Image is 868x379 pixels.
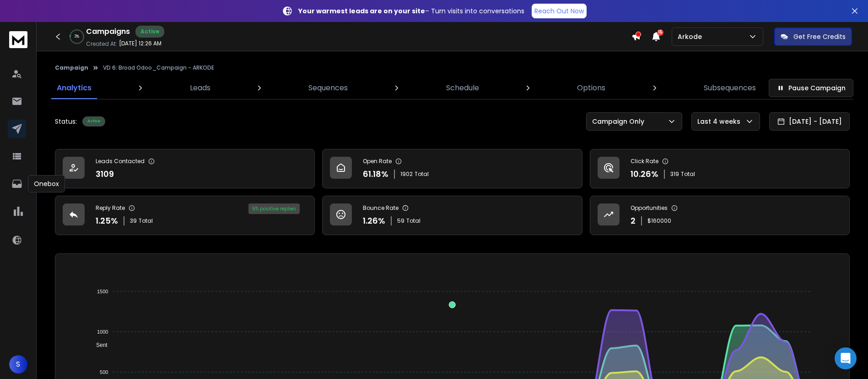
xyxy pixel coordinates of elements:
a: Open Rate61.18%1902Total [322,149,582,188]
p: 2 [631,214,636,227]
p: Last 4 weeks [697,117,744,126]
strong: Your warmest leads are on your site [298,6,425,16]
p: [DATE] 12:26 AM [119,40,162,47]
p: Arkode [678,32,706,41]
p: 61.18 % [363,168,388,181]
p: Open Rate [363,158,392,165]
p: 3 % [75,34,79,39]
a: Bounce Rate1.26%59Total [322,196,582,235]
a: Reply Rate1.25%39Total5% positive replies [55,196,315,235]
p: Analytics [57,82,92,93]
span: Total [406,217,421,225]
div: Open Intercom Messenger [835,347,857,369]
p: Leads [190,82,210,93]
p: 1.26 % [363,214,385,227]
p: Schedule [446,82,479,93]
a: Schedule [441,77,485,99]
p: 10.26 % [631,168,658,181]
h1: Campaigns [86,26,130,37]
span: Total [415,170,429,178]
a: Options [571,77,611,99]
button: [DATE] - [DATE] [769,112,850,131]
p: 1.25 % [96,214,118,227]
p: Leads Contacted [96,158,145,165]
span: Total [139,217,153,225]
p: Bounce Rate [363,204,399,212]
p: Sequences [308,82,348,93]
tspan: 500 [100,369,108,375]
span: 59 [397,217,404,225]
p: Subsequences [704,82,756,93]
p: Status: [55,117,77,126]
p: 3109 [96,168,114,181]
a: Subsequences [698,77,761,99]
div: Active [82,116,105,126]
p: Opportunities [631,204,668,212]
p: Options [577,82,605,93]
p: VD 6: Broad Odoo_Campaign - ARKODE [103,64,214,71]
p: – Turn visits into conversations [298,6,524,16]
a: Leads Contacted3109 [55,149,315,188]
span: Sent [89,342,108,348]
p: Reach Out Now [534,6,584,16]
button: Pause Campaign [769,79,853,97]
span: 319 [670,170,679,178]
span: 39 [130,217,137,225]
a: Leads [184,77,216,99]
tspan: 1500 [97,289,108,294]
a: Analytics [51,77,97,99]
p: Get Free Credits [793,32,846,41]
button: S [9,355,27,374]
a: Sequences [303,77,353,99]
a: Opportunities2$160000 [590,196,850,235]
p: Campaign Only [592,117,648,126]
tspan: 1000 [97,329,108,335]
a: Reach Out Now [532,4,587,18]
span: 15 [657,29,663,36]
span: 1902 [400,170,413,178]
div: 5 % positive replies [248,203,300,214]
button: Get Free Credits [774,27,852,46]
div: Active [135,26,164,38]
p: Click Rate [631,158,658,165]
p: Reply Rate [96,204,125,212]
p: Created At: [86,40,117,48]
span: Total [681,170,695,178]
img: logo [9,31,27,48]
button: Campaign [55,64,88,71]
div: Onebox [28,175,65,192]
a: Click Rate10.26%319Total [590,149,850,188]
p: $ 160000 [647,217,671,225]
